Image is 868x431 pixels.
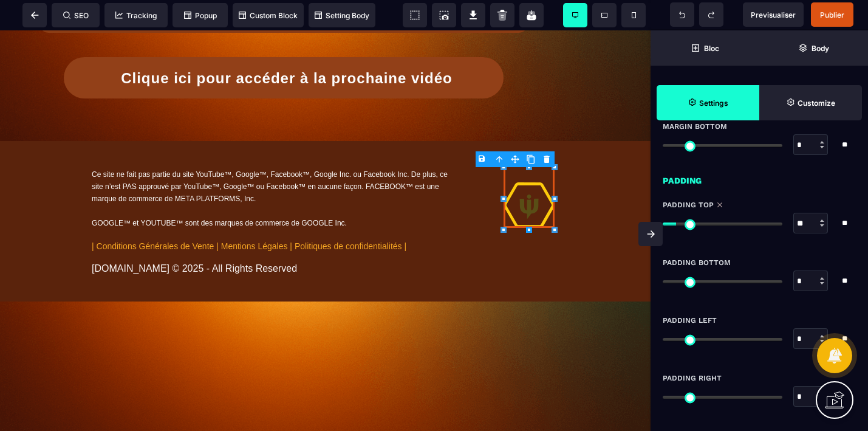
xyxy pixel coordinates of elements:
span: SEO [63,11,89,20]
span: Popup [184,11,217,20]
div: Padding [651,167,868,188]
span: Open Style Manager [759,85,862,120]
span: Open Blocks [651,30,759,66]
span: Settings [657,85,759,120]
div: Ce site ne fait pas partie du site YouTube™, Google™, Facebook™, Google Inc. ou Facebook Inc. De ... [92,138,452,174]
strong: Body [812,44,829,53]
button: Clique ici pour accéder à la prochaine vidéo [64,27,503,68]
span: Padding Bottom [663,258,731,267]
div: [DOMAIN_NAME] © 2025 - All Rights Reserved [92,233,452,244]
span: Publier [820,10,844,19]
span: Tracking [115,11,157,20]
strong: Bloc [704,44,719,53]
strong: Settings [699,98,728,108]
span: Setting Body [315,11,369,20]
span: Padding Top [663,200,714,210]
span: Previsualiser [751,10,796,19]
span: Open Layer Manager [759,30,868,66]
div: | Conditions Générales de Vente | Mentions Légales | Politiques de confidentialités | [92,211,452,221]
span: Preview [743,2,804,27]
span: Padding Left [663,315,717,325]
strong: Customize [798,98,835,108]
span: Screenshot [432,3,456,27]
span: Margin Bottom [663,122,727,131]
span: Padding Right [663,373,722,383]
span: Custom Block [239,11,298,20]
img: 97b9e350669c0a3e1f7a78e6fcc7a6b4_68525ace39055_Web_JMD_Prefered_Icon_Lockup_color_(1).png [504,135,555,198]
div: GOOGLE™ et YOUTUBE™ sont des marques de commerce de GOOGLE Inc. [92,187,452,199]
span: View components [403,3,427,27]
